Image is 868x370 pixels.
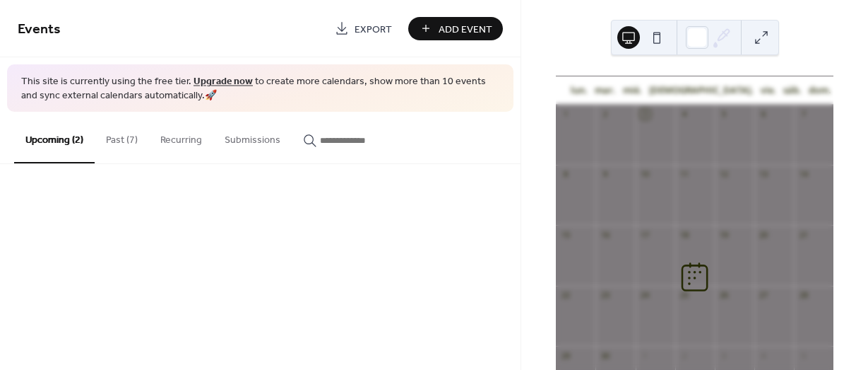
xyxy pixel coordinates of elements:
div: [DEMOGRAPHIC_DATA]. [646,76,757,105]
div: 24 [640,290,650,301]
a: Upgrade now [194,72,253,91]
div: 6 [759,109,769,120]
button: Upcoming (2) [14,112,95,163]
div: 5 [798,350,809,361]
div: 3 [640,109,650,120]
button: Recurring [149,112,213,162]
div: 28 [798,290,809,301]
div: mar. [591,76,619,105]
div: 5 [719,109,730,120]
div: 1 [560,109,571,120]
span: This site is currently using the free tier. to create more calendars, show more than 10 events an... [21,75,499,103]
button: Submissions [213,112,292,162]
div: 25 [679,290,690,301]
div: 20 [759,229,769,240]
div: mié. [619,76,646,105]
div: 22 [560,290,571,301]
div: 12 [719,169,730,180]
button: Past (7) [95,112,149,162]
div: 23 [600,290,610,301]
div: sáb. [780,76,805,105]
div: lun. [567,76,591,105]
div: 17 [640,229,650,240]
div: 4 [679,109,690,120]
div: 21 [798,229,809,240]
span: Events [18,16,61,43]
div: 13 [759,169,769,180]
div: 27 [759,290,769,301]
div: 19 [719,229,730,240]
a: Export [324,17,403,40]
div: 16 [600,229,610,240]
div: 8 [560,169,571,180]
span: Export [355,22,392,37]
span: Add Event [439,22,492,37]
div: 26 [719,290,730,301]
div: 9 [600,169,610,180]
div: 29 [560,350,571,361]
div: 10 [640,169,650,180]
div: vie. [757,76,780,105]
button: Add Event [408,17,503,40]
div: 3 [719,350,730,361]
div: 14 [798,169,809,180]
div: 7 [798,109,809,120]
div: 1 [640,350,650,361]
div: 11 [679,169,690,180]
div: 2 [679,350,690,361]
div: 4 [759,350,769,361]
div: 15 [560,229,571,240]
div: dom. [805,76,835,105]
div: 2 [600,109,610,120]
div: 18 [679,229,690,240]
div: 30 [600,350,610,361]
